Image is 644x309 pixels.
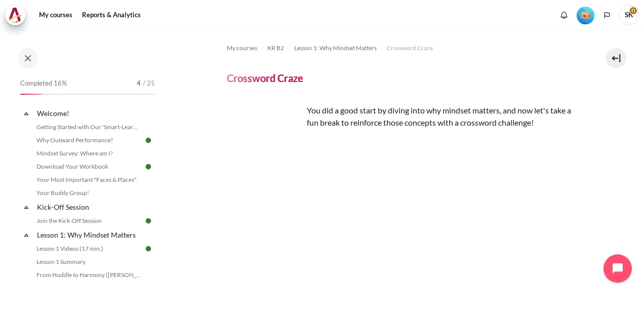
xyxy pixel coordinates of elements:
span: KR B2 [267,44,284,53]
div: Show notification window with no new notifications [556,8,572,23]
a: Mindset Survey: Where am I? [33,147,144,160]
a: Architeck Architeck [5,5,30,25]
a: Your Most Important "Faces & Places" [33,174,144,186]
a: Lesson 1: Why Mindset Matters [294,42,377,54]
span: Completed 16% [20,79,67,89]
span: You did a good start by diving into why mindset matters, and now let's take a fun break to reinfo... [307,105,571,127]
span: / 25 [143,79,155,89]
a: Download Your Workbook [33,161,144,173]
a: My courses [35,5,76,25]
button: Languages [599,8,615,23]
a: My courses [227,42,257,54]
span: Crossword Craze [387,44,433,53]
img: fgh [227,104,303,180]
a: From Huddle to Harmony ([PERSON_NAME]'s Story) [33,269,144,281]
img: Done [144,244,153,253]
a: Reports & Analytics [78,5,144,25]
span: Lesson 1: Why Mindset Matters [294,44,377,53]
span: Collapse [21,202,31,212]
h4: Crossword Craze [227,71,303,85]
a: Why Outward Performance? [33,134,144,146]
a: Lesson 1 Summary [33,256,144,268]
img: Level #1 [577,7,594,24]
nav: Navigation bar [227,40,572,56]
a: Join the Kick-Off Session [33,215,144,227]
a: KR B2 [267,42,284,54]
span: Collapse [21,230,31,240]
div: Level #1 [577,6,594,24]
a: Lesson 1: Why Mindset Matters [35,228,144,242]
a: Crossword Craze [387,42,433,54]
span: Collapse [21,108,31,119]
img: Done [144,216,153,225]
a: Welcome! [35,106,144,120]
a: Level #1 [573,6,598,24]
img: Architeck [8,8,22,23]
span: SK [619,5,639,25]
div: 16% [20,94,42,95]
span: My courses [227,44,257,53]
img: Done [144,162,153,171]
a: Lesson 1 Videos (17 min.) [33,243,144,255]
a: Kick-Off Session [35,200,144,214]
a: Getting Started with Our 'Smart-Learning' Platform [33,121,144,133]
span: 4 [137,79,141,89]
img: Done [144,136,153,145]
a: Your Buddy Group! [33,187,144,199]
a: User menu [619,5,639,25]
